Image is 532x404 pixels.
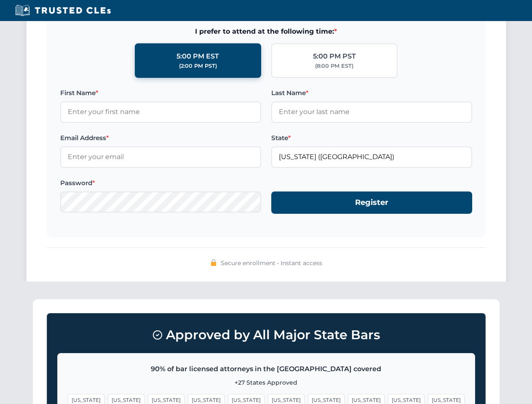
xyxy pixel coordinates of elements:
[313,51,356,62] div: 5:00 PM PST
[271,146,472,167] input: Florida (FL)
[271,191,472,214] button: Register
[315,62,353,70] div: (8:00 PM EST)
[179,62,217,70] div: (2:00 PM PST)
[271,88,472,98] label: Last Name
[60,101,261,122] input: Enter your first name
[68,378,465,387] p: +27 States Approved
[13,4,113,17] img: Trusted CLEs
[271,101,472,122] input: Enter your last name
[210,259,217,266] img: 🔒
[271,133,472,143] label: State
[68,364,465,375] p: 90% of bar licensed attorneys in the [GEOGRAPHIC_DATA] covered
[60,146,261,167] input: Enter your email
[221,258,322,268] span: Secure enrollment • Instant access
[176,51,219,62] div: 5:00 PM EST
[60,133,261,143] label: Email Address
[60,88,261,98] label: First Name
[57,324,475,346] h3: Approved by All Major State Bars
[60,178,261,188] label: Password
[60,26,472,37] span: I prefer to attend at the following time:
